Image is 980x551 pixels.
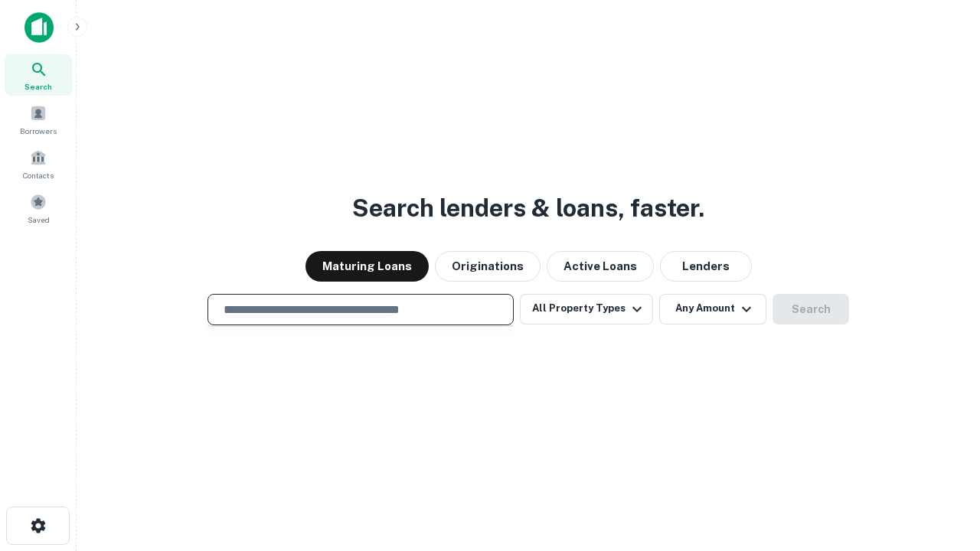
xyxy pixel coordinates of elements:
[24,12,54,43] img: capitalize-icon.png
[24,80,52,93] span: Search
[659,294,766,324] button: Any Amount
[660,251,752,282] button: Lenders
[28,214,50,226] span: Saved
[5,54,72,96] a: Search
[5,99,72,140] a: Borrowers
[547,251,654,282] button: Active Loans
[520,294,653,324] button: All Property Types
[903,429,980,502] iframe: Chat Widget
[5,143,72,184] a: Contacts
[20,125,57,137] span: Borrowers
[352,190,704,227] h3: Search lenders & loans, faster.
[435,251,541,282] button: Originations
[5,187,72,229] a: Saved
[23,169,54,181] span: Contacts
[305,251,429,282] button: Maturing Loans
